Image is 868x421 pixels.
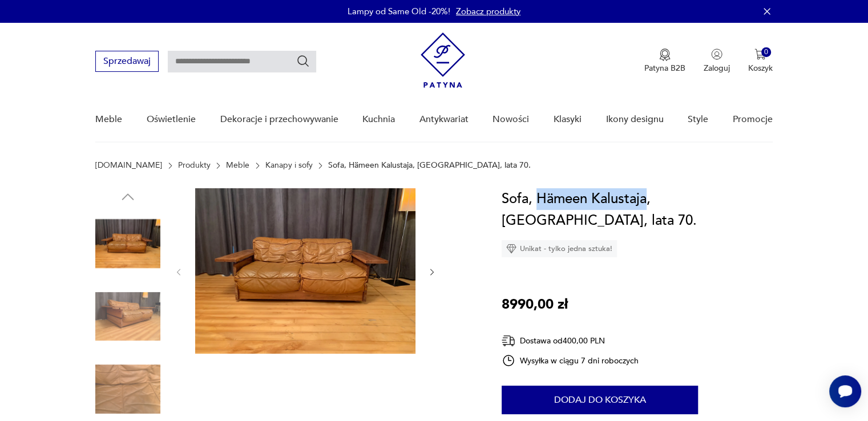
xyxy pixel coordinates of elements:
button: Szukaj [296,54,310,68]
img: Patyna - sklep z meblami i dekoracjami vintage [421,33,465,88]
a: Dekoracje i przechowywanie [220,98,338,141]
p: Sofa, Hämeen Kalustaja, [GEOGRAPHIC_DATA], lata 70. [328,161,531,170]
div: 0 [761,47,771,57]
img: Ikona medalu [659,48,671,61]
a: Meble [95,98,122,141]
img: Zdjęcie produktu Sofa, Hämeen Kalustaja, Finlandia, lata 70. [95,284,160,349]
img: Ikona diamentu [506,244,516,254]
div: Wysyłka w ciągu 7 dni roboczych [502,354,639,367]
a: Sprzedawaj [95,58,159,66]
a: Meble [226,161,249,170]
a: Kuchnia [362,98,395,141]
a: Oświetlenie [147,98,196,141]
a: Promocje [733,98,773,141]
a: Ikony designu [605,98,663,141]
div: Dostawa od 400,00 PLN [502,334,639,348]
button: Patyna B2B [644,48,685,74]
img: Zdjęcie produktu Sofa, Hämeen Kalustaja, Finlandia, lata 70. [95,211,160,276]
a: Ikona medaluPatyna B2B [644,48,685,74]
h1: Sofa, Hämeen Kalustaja, [GEOGRAPHIC_DATA], lata 70. [502,188,773,232]
p: 8990,00 zł [502,294,568,315]
img: Zdjęcie produktu Sofa, Hämeen Kalustaja, Finlandia, lata 70. [195,188,415,354]
p: Zaloguj [704,63,730,74]
p: Patyna B2B [644,63,685,74]
img: Ikonka użytkownika [711,48,722,60]
img: Ikona dostawy [502,334,515,348]
a: Style [688,98,708,141]
p: Koszyk [748,63,773,74]
a: Zobacz produkty [456,6,520,17]
a: [DOMAIN_NAME] [95,161,162,170]
a: Klasyki [554,98,582,141]
a: Produkty [178,161,211,170]
img: Ikona koszyka [754,48,766,60]
a: Kanapy i sofy [265,161,313,170]
button: Zaloguj [704,48,730,74]
p: Lampy od Same Old -20%! [348,6,450,17]
a: Antykwariat [419,98,469,141]
iframe: Smartsupp widget button [829,375,861,407]
a: Nowości [492,98,529,141]
button: Sprzedawaj [95,51,159,72]
button: Dodaj do koszyka [502,386,698,414]
button: 0Koszyk [748,48,773,74]
div: Unikat - tylko jedna sztuka! [502,240,617,257]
